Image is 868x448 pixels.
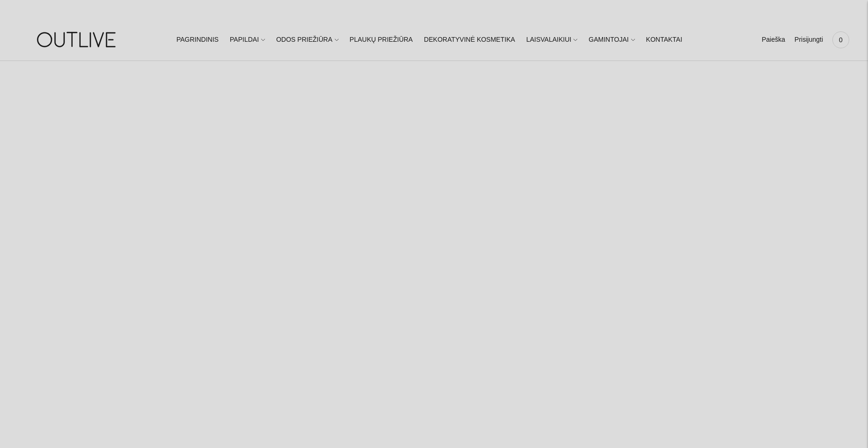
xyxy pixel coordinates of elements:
[794,30,823,50] a: Prisijungti
[646,30,682,50] a: KONTAKTAI
[834,33,847,46] span: 0
[589,30,634,50] a: GAMINTOJAI
[762,30,785,50] a: Paieška
[424,30,515,50] a: DEKORATYVINĖ KOSMETIKA
[526,30,577,50] a: LAISVALAIKIUI
[350,30,413,50] a: PLAUKŲ PRIEŽIŪRA
[832,30,849,50] a: 0
[19,23,136,56] img: OUTLIVE
[230,30,265,50] a: PAPILDAI
[176,30,219,50] a: PAGRINDINIS
[276,30,339,50] a: ODOS PRIEŽIŪRA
